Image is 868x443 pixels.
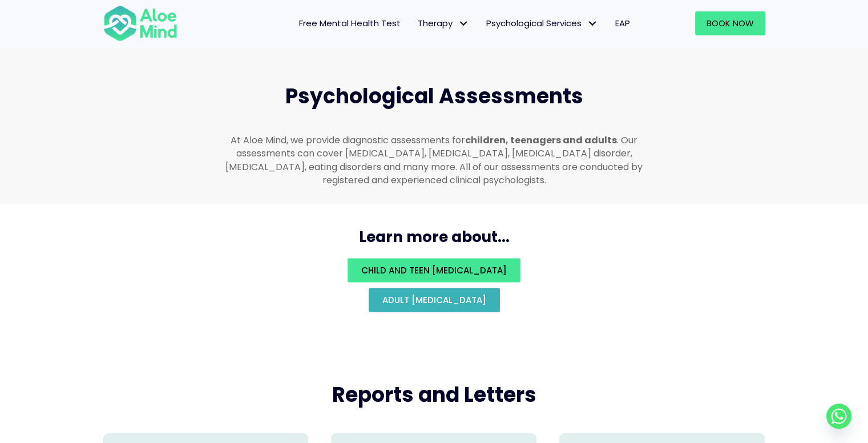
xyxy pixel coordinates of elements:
strong: children, teenagers and adults [465,134,617,147]
a: TherapyTherapy: submenu [409,11,478,35]
p: At Aloe Mind, we provide diagnostic assessments for . Our assessments can cover [MEDICAL_DATA], [... [220,134,649,187]
span: Child and teen [MEDICAL_DATA] [361,264,507,276]
nav: Menu [192,11,639,35]
a: Adult [MEDICAL_DATA] [369,288,500,312]
a: Book Now [695,11,765,35]
span: Psychological Services: submenu [584,15,601,32]
a: Child and teen [MEDICAL_DATA] [348,259,520,283]
span: Book Now [706,17,754,29]
span: Reports and Letters [332,380,536,409]
img: Aloe mind Logo [103,5,177,42]
a: Whatsapp [826,404,851,429]
h3: Learn more about... [92,227,777,247]
span: EAP [615,17,630,29]
span: Therapy [418,17,469,29]
span: Therapy: submenu [455,15,472,32]
span: Adult [MEDICAL_DATA] [382,294,486,306]
a: Psychological ServicesPsychological Services: submenu [478,11,607,35]
a: EAP [607,11,639,35]
a: Free Mental Health Test [290,11,409,35]
span: Psychological Services [486,17,598,29]
span: Free Mental Health Test [299,17,401,29]
span: Psychological Assessments [285,82,583,111]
